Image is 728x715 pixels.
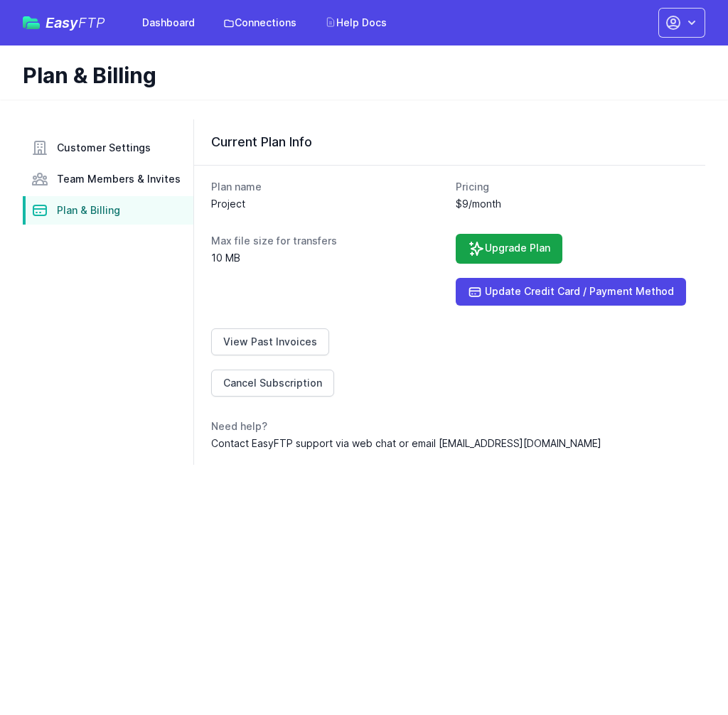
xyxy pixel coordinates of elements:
[211,251,444,265] dd: 10 MB
[57,141,151,155] span: Customer Settings
[211,419,688,434] dt: Need help?
[456,180,689,194] dt: Pricing
[57,172,181,186] span: Team Members & Invites
[23,16,40,29] img: easyftp_logo.png
[134,10,203,36] a: Dashboard
[211,134,688,151] h3: Current Plan Info
[211,197,444,211] dd: Project
[211,436,688,451] dd: Contact EasyFTP support via web chat or email [EMAIL_ADDRESS][DOMAIN_NAME]
[57,203,120,217] span: Plan & Billing
[211,180,444,194] dt: Plan name
[215,10,305,36] a: Connections
[23,134,193,162] a: Customer Settings
[456,197,689,211] dd: $9/month
[211,234,444,248] dt: Max file size for transfers
[23,196,193,225] a: Plan & Billing
[23,63,694,88] h1: Plan & Billing
[456,278,686,306] a: Update Credit Card / Payment Method
[456,234,562,264] a: Upgrade Plan
[316,10,395,36] a: Help Docs
[45,16,105,30] span: Easy
[211,328,329,355] a: View Past Invoices
[211,370,334,397] a: Cancel Subscription
[78,14,105,31] span: FTP
[23,165,193,193] a: Team Members & Invites
[23,16,105,30] a: EasyFTP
